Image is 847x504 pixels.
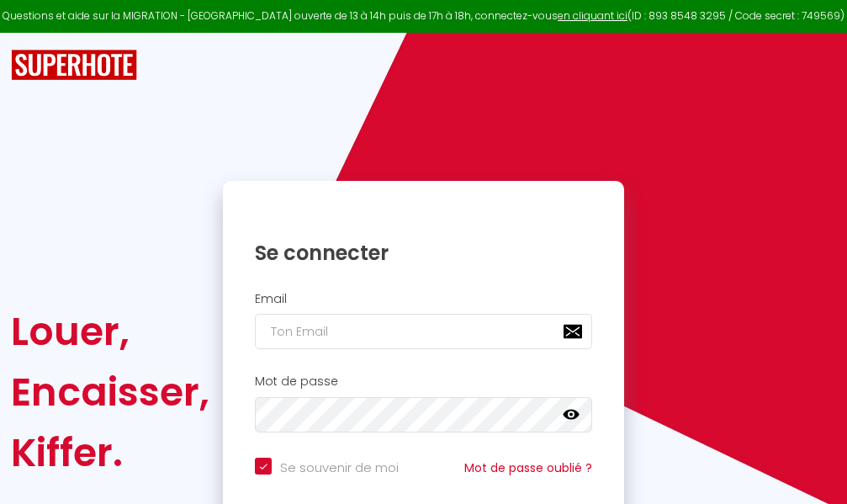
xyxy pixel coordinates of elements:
div: Encaisser, [11,362,209,422]
h2: Email [255,292,592,306]
img: SuperHote logo [11,50,137,81]
h1: Se connecter [255,240,592,266]
input: Ton Email [255,314,592,349]
div: Kiffer. [11,422,209,483]
h2: Mot de passe [255,374,592,389]
a: Mot de passe oublié ? [464,459,592,476]
a: en cliquant ici [558,8,627,23]
div: Louer, [11,301,209,362]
